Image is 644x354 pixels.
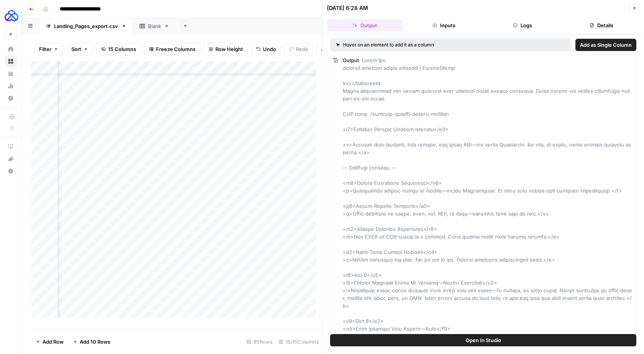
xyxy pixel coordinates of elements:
div: Blank [148,22,161,30]
span: Row Height [215,45,243,53]
a: Settings [5,92,17,104]
span: 15 Columns [108,45,136,53]
button: What's new? [5,153,17,165]
div: 95 Rows [243,336,276,348]
div: Landing_Pages_export.csv [54,22,118,30]
div: What's new? [5,153,16,165]
img: AUQ Logo [5,9,18,23]
button: Add as Single Column [575,39,636,51]
span: Open In Studio [466,336,501,344]
button: Help + Support [5,165,17,177]
button: Details [563,19,639,31]
div: 15/15 Columns [276,336,322,348]
a: Home [5,43,17,55]
button: Add Row [31,336,68,348]
div: [DATE] 6:28 AM [327,4,368,12]
button: Inputs [406,19,482,31]
span: Add Row [43,338,64,346]
button: Output [327,19,403,31]
button: Workspace: AUQ [5,6,17,25]
button: Row Height [204,43,248,55]
a: Blank [133,18,176,34]
span: Add 10 Rows [80,338,110,346]
a: Your Data [5,68,17,80]
span: Undo [263,45,276,53]
a: Landing_Pages_export.csv [39,18,133,34]
button: Add 10 Rows [68,336,115,348]
span: Output [343,57,359,63]
span: Filter [39,45,51,53]
button: Sort [66,43,93,55]
button: 15 Columns [96,43,141,55]
span: Freeze Columns [156,45,195,53]
a: Browse [5,55,17,68]
a: Usage [5,80,17,92]
span: Add as Single Column [580,41,632,49]
button: Logs [485,19,561,31]
button: Freeze Columns [144,43,200,55]
button: Undo [251,43,281,55]
div: Hover on an element to add it as a column [336,41,499,48]
button: Redo [284,43,313,55]
span: Sort [71,45,81,53]
button: Open In Studio [330,334,636,346]
span: Redo [296,45,308,53]
button: Filter [34,43,63,55]
a: AirOps Academy [5,140,17,153]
